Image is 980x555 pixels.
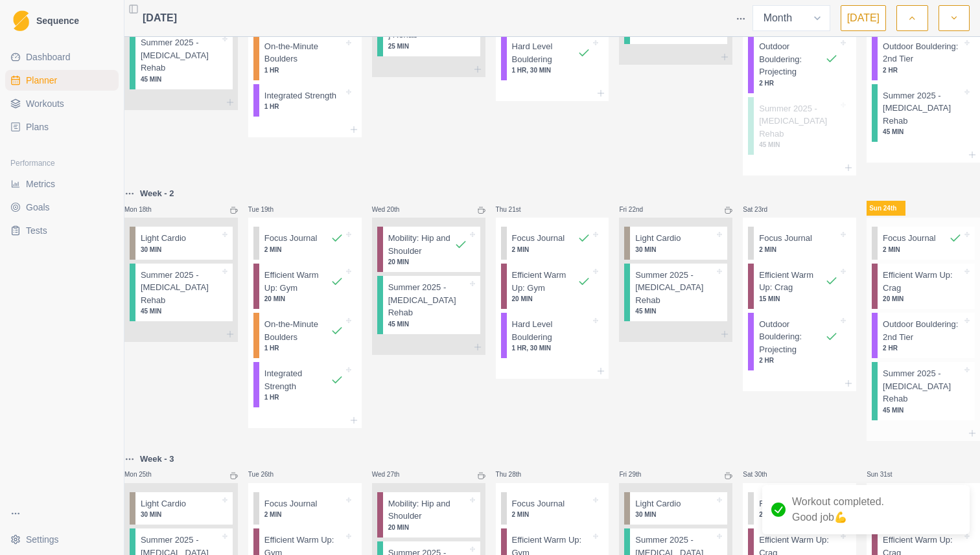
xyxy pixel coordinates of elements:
div: Focus Journal2 MIN [253,492,356,525]
p: 20 MIN [388,523,467,532]
p: 30 MIN [635,510,714,519]
p: 2 HR [883,65,962,75]
p: Summer 2025 - [MEDICAL_DATA] Rehab [141,269,220,307]
span: Plans [26,120,49,133]
p: Mon 25th [124,470,163,479]
p: 45 MIN [759,140,838,150]
span: Dashboard [26,51,71,63]
div: Performance [5,153,119,174]
a: LogoSequence [5,5,119,36]
p: 45 MIN [388,319,467,329]
div: Focus Journal2 MIN [872,227,975,260]
div: On-the-Minute Boulders1 HR [253,313,356,358]
div: Efficient Warm Up: Gym20 MIN [253,264,356,309]
p: Integrated Strength [264,367,331,392]
p: Workout completed. Good job 💪 [792,494,884,525]
p: 2 MIN [512,245,591,255]
p: Sat 23rd [743,205,782,214]
p: Hard Level Bouldering [512,318,591,343]
p: 1 HR [264,392,344,402]
div: Summer 2025 - [MEDICAL_DATA] Rehab45 MIN [748,97,851,155]
div: Mobility: Hip and Shoulder20 MIN [377,492,480,538]
p: Wed 27th [372,470,411,479]
p: 2 MIN [264,245,344,255]
div: Summer 2025 - [MEDICAL_DATA] Rehab45 MIN [624,264,727,322]
p: Integrated Strength [264,89,336,102]
p: 20 MIN [883,294,962,304]
p: 20 MIN [512,294,591,304]
p: Sun 31st [867,470,905,479]
div: Outdoor Bouldering: Projecting2 HR [748,35,851,93]
p: 1 HR [264,343,344,353]
div: Light Cardio30 MIN [130,492,233,525]
div: Efficient Warm Up: Crag20 MIN [872,264,975,309]
div: Outdoor Bouldering: 2nd Tier2 HR [872,313,975,358]
p: Summer 2025 - [MEDICAL_DATA] Rehab [635,269,714,307]
p: Outdoor Bouldering: Projecting [759,318,825,356]
p: Efficient Warm Up: Crag [883,269,962,294]
p: Fri 29th [619,470,658,479]
div: Summer 2025 - [MEDICAL_DATA] Rehab45 MIN [377,276,480,334]
p: 45 MIN [883,405,962,415]
div: Summer 2025 - [MEDICAL_DATA] Rehab45 MIN [872,84,975,142]
p: 2 MIN [264,510,344,519]
span: Sequence [36,16,79,25]
div: Efficient Warm Up: Gym20 MIN [501,264,604,309]
p: 2 HR [759,356,838,365]
p: Light Cardio [635,497,681,510]
p: Light Cardio [635,232,681,245]
p: Focus Journal [512,497,565,510]
p: 45 MIN [635,306,714,316]
p: Outdoor Bouldering: Projecting [759,40,825,78]
p: Wed 20th [372,205,411,214]
p: 1 HR [264,102,344,111]
div: Focus Journal2 MIN [501,227,604,260]
span: Goals [26,201,50,214]
p: 1 HR, 30 MIN [512,343,591,353]
p: 30 MIN [141,245,220,255]
p: Mon 18th [124,205,163,214]
span: [DATE] [143,10,177,26]
p: 2 MIN [883,245,962,255]
p: Focus Journal [264,232,318,245]
p: Focus Journal [264,497,318,510]
div: Outdoor Bouldering: Projecting2 HR [748,313,851,371]
p: 2 HR [883,343,962,353]
p: 2 MIN [759,510,838,519]
p: 45 MIN [883,127,962,137]
p: Light Cardio [141,497,186,510]
p: On-the-Minute Boulders [264,318,331,343]
p: Thu 28th [496,470,535,479]
p: Efficient Warm Up: Crag [759,269,825,294]
span: Workouts [26,97,64,110]
p: 2 HR [759,78,838,88]
button: [DATE] [841,5,886,31]
p: Outdoor Bouldering: 2nd Tier [883,40,962,65]
p: Summer 2025 - [MEDICAL_DATA] Rehab [141,36,220,74]
p: 45 MIN [141,306,220,316]
p: 20 MIN [264,294,344,304]
p: 2 MIN [512,510,591,519]
p: 1 HR [264,65,344,75]
div: Focus Journal2 MIN [748,492,851,525]
img: Logo [13,10,29,32]
p: Tue 26th [248,470,287,479]
p: Summer 2025 - [MEDICAL_DATA] Rehab [883,89,962,128]
p: Week - 2 [140,187,174,200]
p: 25 MIN [388,41,467,51]
a: Workouts [5,93,119,114]
p: 30 MIN [635,245,714,255]
span: Planner [26,74,57,87]
p: Efficient Warm Up: Gym [512,269,578,294]
div: Light Cardio30 MIN [624,492,727,525]
a: Dashboard [5,47,119,67]
p: Focus Journal [883,232,936,245]
p: 2 MIN [759,245,838,255]
span: Metrics [26,177,55,190]
p: 45 MIN [141,74,220,84]
p: 30 MIN [141,510,220,519]
div: Summer 2025 - [MEDICAL_DATA] Rehab45 MIN [130,31,233,89]
div: Focus Journal2 MIN [501,492,604,525]
p: Outdoor Bouldering: 2nd Tier [883,318,962,343]
p: Fri 22nd [619,205,658,214]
